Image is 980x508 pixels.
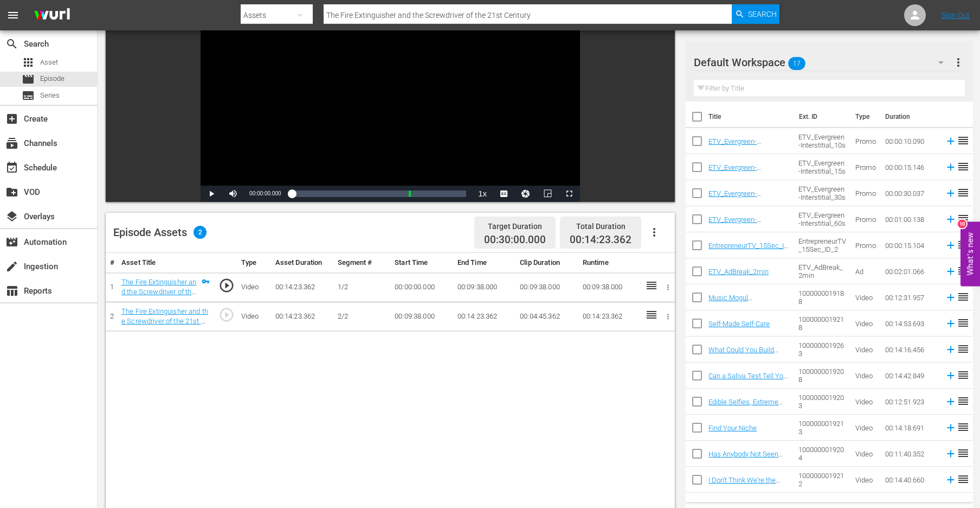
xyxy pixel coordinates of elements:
[851,128,881,154] td: Promo
[945,213,957,225] svg: Add to Episode
[945,448,957,460] svg: Add to Episode
[578,272,641,302] td: 00:09:38.000
[106,302,117,331] td: 2
[237,302,271,331] td: Video
[578,253,641,273] th: Runtime
[945,187,957,199] svg: Add to Episode
[121,278,196,306] a: The Fire Extinguisher and the Screwdriver of the 21st Century (1/2)
[881,389,940,415] td: 00:12:51.923
[708,476,780,492] a: I Don't Think We're the Right Investors
[732,4,779,24] button: Search
[794,336,851,363] td: 1000000019263
[957,212,970,225] span: reorder
[794,389,851,415] td: 1000000019203
[851,232,881,258] td: Promo
[748,4,777,24] span: Search
[218,307,235,323] span: play_circle_outline
[390,253,453,273] th: Start Time
[708,372,788,388] a: Can a Saliva Test Tell You Whether He's the One?
[881,336,940,363] td: 00:14:16.456
[558,186,580,202] button: Fullscreen
[708,346,781,362] a: What Could You Build With Another $500,000?
[249,190,281,196] span: 00:00:00.000
[957,238,970,251] span: reorder
[22,56,35,69] span: Asset
[708,163,761,180] a: ETV_Evergreen-Interstitial_15s
[952,56,965,69] span: more_vert
[851,363,881,389] td: Video
[201,186,222,202] button: Play
[484,219,546,234] div: Target Duration
[271,253,334,273] th: Asset Duration
[851,467,881,493] td: Video
[40,90,60,101] span: Series
[849,101,879,132] th: Type
[851,415,881,441] td: Video
[333,302,390,331] td: 2/2
[957,473,970,486] span: reorder
[851,206,881,232] td: Promo
[958,220,966,228] div: 10
[333,272,390,302] td: 1/2
[957,290,970,303] span: reorder
[945,265,957,277] svg: Add to Episode
[222,186,244,202] button: Mute
[5,260,18,273] span: Ingestion
[121,307,209,335] a: The Fire Extinguisher and the Screwdriver of the 21st Century (2/2)
[957,134,970,147] span: reorder
[851,441,881,467] td: Video
[218,277,235,294] span: play_circle_outline
[945,135,957,147] svg: Add to Episode
[515,272,578,302] td: 00:09:38.000
[794,284,851,310] td: 1000000019188
[390,302,453,331] td: 00:09:38.000
[957,264,970,277] span: reorder
[945,422,957,434] svg: Add to Episode
[106,272,117,302] td: 1
[5,210,18,223] span: Overlays
[472,186,493,202] button: Playback Rate
[708,320,770,328] a: Self-Made Self-Care
[881,363,940,389] td: 00:14:42.849
[237,253,271,273] th: Type
[945,239,957,251] svg: Add to Episode
[106,253,117,273] th: #
[537,186,558,202] button: Picture-in-Picture
[5,236,18,249] span: Automation
[694,47,953,78] div: Default Workspace
[7,9,20,22] span: menu
[708,424,757,432] a: Find Your Niche
[794,310,851,336] td: 1000000019218
[957,447,970,460] span: reorder
[945,344,957,355] svg: Add to Episode
[292,190,467,197] div: Progress Bar
[708,450,783,466] a: Has Anybody Not Seen That Product?
[881,154,940,180] td: 00:00:15.146
[117,253,214,273] th: Asset Title
[957,342,970,355] span: reorder
[794,363,851,389] td: 1000000019208
[333,253,390,273] th: Segment #
[881,232,940,258] td: 00:00:15.104
[794,154,851,180] td: ETV_Evergreen-Interstitial_15s
[708,215,761,232] a: ETV_Evergreen-Interstitial_60s
[484,234,546,246] span: 00:30:00.000
[578,302,641,331] td: 00:14:23.362
[957,186,970,199] span: reorder
[5,186,18,199] span: VOD
[945,161,957,173] svg: Add to Episode
[22,89,35,102] span: Series
[271,302,334,331] td: 00:14:23.362
[113,226,207,239] div: Episode Assets
[708,294,781,318] a: Music Mogul [PERSON_NAME] Drops Business & Life Keys
[960,222,980,287] button: Open Feedback Widget
[942,11,970,20] a: Sign Out
[945,317,957,329] svg: Add to Episode
[945,370,957,382] svg: Add to Episode
[5,137,18,150] span: subscriptions
[945,474,957,486] svg: Add to Episode
[881,467,940,493] td: 00:14:40.660
[794,180,851,206] td: ETV_Evergreen-Interstitial_30s
[945,291,957,303] svg: Add to Episode
[794,415,851,441] td: 1000000019213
